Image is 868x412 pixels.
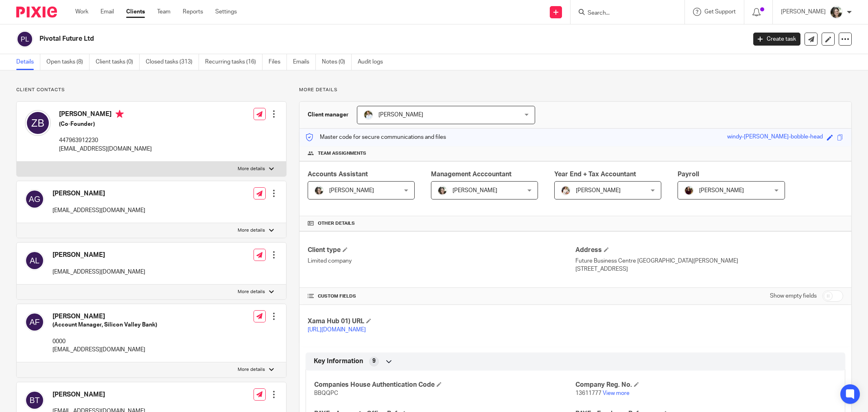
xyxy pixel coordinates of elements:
[699,188,744,193] span: [PERSON_NAME]
[16,31,33,48] img: svg%3E
[25,189,44,209] img: svg%3E
[308,327,366,333] a: [URL][DOMAIN_NAME]
[59,120,152,128] h5: (Co-Founder)
[46,54,90,70] a: Open tasks (8)
[52,337,157,346] p: 0000
[575,257,843,265] p: Future Business Centre [GEOGRAPHIC_DATA][PERSON_NAME]
[318,220,355,227] span: Other details
[25,251,44,270] img: svg%3E
[308,257,575,265] p: Limited company
[16,54,40,70] a: Details
[314,186,324,195] img: barbara-raine-.jpg
[215,8,237,16] a: Settings
[39,35,601,43] h2: Pivotal Future Ltd
[318,150,366,157] span: Team assignments
[238,289,265,295] p: More details
[575,390,601,396] span: 13611777
[372,357,376,365] span: 9
[575,246,843,254] h4: Address
[52,321,157,329] h5: (Account Manager, Silicon Valley Bank)
[183,8,203,16] a: Reports
[308,246,575,254] h4: Client type
[314,357,363,366] span: Key Information
[52,268,145,276] p: [EMAIL_ADDRESS][DOMAIN_NAME]
[25,312,44,332] img: svg%3E
[308,293,575,300] h4: CUSTOM FIELDS
[59,145,152,153] p: [EMAIL_ADDRESS][DOMAIN_NAME]
[306,133,446,141] p: Master code for secure communications and files
[431,171,512,178] span: Management Acccountant
[238,227,265,234] p: More details
[561,186,571,195] img: Kayleigh%20Henson.jpeg
[575,265,843,273] p: [STREET_ADDRESS]
[238,366,265,373] p: More details
[684,186,694,195] img: MaxAcc_Sep21_ElliDeanPhoto_030.jpg
[314,381,575,389] h4: Companies House Authentication Code
[363,110,373,120] img: sarah-royle.jpg
[52,346,157,354] p: [EMAIL_ADDRESS][DOMAIN_NAME]
[727,133,823,142] div: windy-[PERSON_NAME]-bobble-head
[753,33,800,46] a: Create task
[96,54,140,70] a: Client tasks (0)
[25,390,44,410] img: svg%3E
[52,312,157,321] h4: [PERSON_NAME]
[314,390,338,396] span: BBQQPC
[59,110,152,120] h4: [PERSON_NAME]
[205,54,262,70] a: Recurring tasks (16)
[322,54,352,70] a: Notes (0)
[52,189,145,198] h4: [PERSON_NAME]
[308,317,575,326] h4: Xama Hub 01) URL
[781,8,826,16] p: [PERSON_NAME]
[587,10,660,17] input: Search
[576,188,621,193] span: [PERSON_NAME]
[52,390,145,399] h4: [PERSON_NAME]
[52,206,145,215] p: [EMAIL_ADDRESS][DOMAIN_NAME]
[575,381,837,389] h4: Company Reg. No.
[378,112,423,118] span: [PERSON_NAME]
[126,8,145,16] a: Clients
[293,54,316,70] a: Emails
[299,87,852,93] p: More details
[16,7,57,18] img: Pixie
[453,188,497,193] span: [PERSON_NAME]
[308,111,349,119] h3: Client manager
[678,171,699,178] span: Payroll
[358,54,389,70] a: Audit logs
[101,8,114,16] a: Email
[59,136,152,145] p: 447963912230
[308,171,368,178] span: Accounts Assistant
[75,8,88,16] a: Work
[603,390,630,396] a: View more
[554,171,636,178] span: Year End + Tax Accountant
[146,54,199,70] a: Closed tasks (313)
[238,166,265,172] p: More details
[704,9,736,15] span: Get Support
[329,188,374,193] span: [PERSON_NAME]
[437,186,447,195] img: barbara-raine-.jpg
[52,251,145,259] h4: [PERSON_NAME]
[157,8,171,16] a: Team
[830,6,843,19] img: barbara-raine-.jpg
[16,87,286,93] p: Client contacts
[25,110,51,136] img: svg%3E
[116,110,124,118] i: Primary
[770,292,817,300] label: Show empty fields
[269,54,287,70] a: Files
